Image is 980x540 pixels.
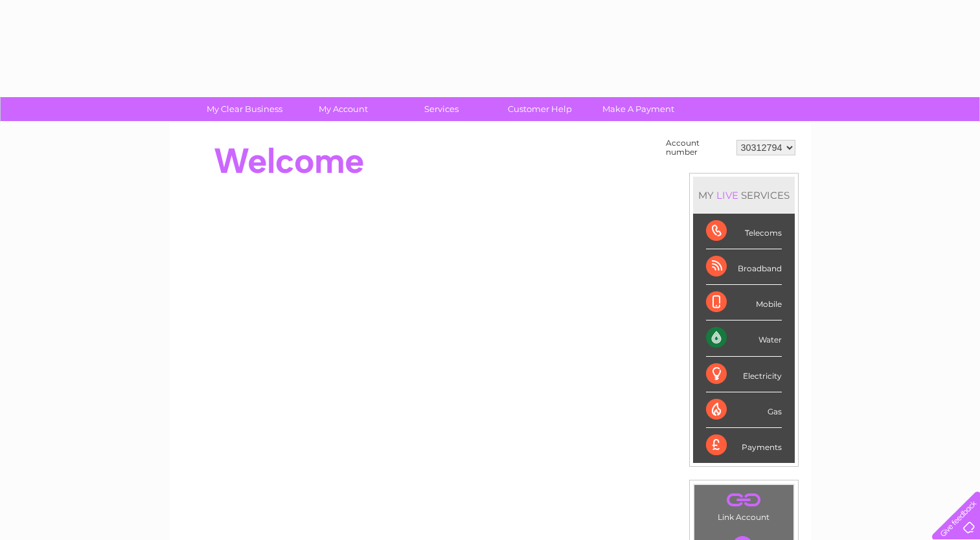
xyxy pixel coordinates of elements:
td: Link Account [694,484,794,525]
div: Broadband [706,249,782,285]
a: Make A Payment [585,97,692,121]
div: Gas [706,392,782,428]
div: Water [706,321,782,356]
a: Customer Help [486,97,593,121]
div: Mobile [706,285,782,321]
a: . [698,488,790,511]
div: Payments [706,428,782,463]
div: LIVE [714,189,741,201]
a: My Clear Business [191,97,298,121]
td: Account number [663,135,733,160]
div: Electricity [706,357,782,392]
div: Telecoms [706,214,782,249]
div: MY SERVICES [693,177,795,214]
a: Services [388,97,495,121]
a: My Account [290,97,396,121]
